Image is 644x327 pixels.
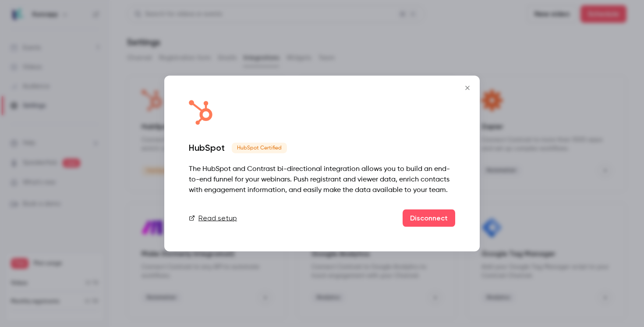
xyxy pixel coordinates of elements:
span: HubSpot Certified [232,143,287,153]
div: The HubSpot and Contrast bi-directional integration allows you to build an end-to-end funnel for ... [189,164,455,195]
a: Read setup [189,213,237,224]
button: Close [459,79,476,97]
button: Disconnect [403,210,455,227]
div: HubSpot [189,142,225,153]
